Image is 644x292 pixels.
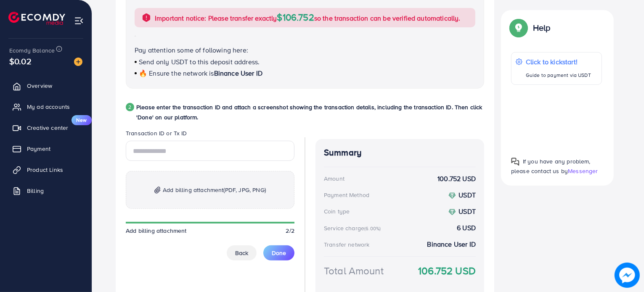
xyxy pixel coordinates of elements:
img: menu [74,16,84,26]
span: Payment [27,145,50,153]
span: New [72,115,92,125]
div: Amount [324,174,345,183]
img: image [74,58,82,66]
img: logo [8,12,65,25]
p: Click to kickstart! [526,57,591,67]
p: Please enter the transaction ID and attach a screenshot showing the transaction details, includin... [136,102,484,122]
p: Important notice: Please transfer exactly so the transaction can be verified automatically. [155,12,461,23]
span: Done [272,249,286,257]
span: Messenger [568,167,598,175]
p: Guide to payment via USDT [526,70,591,80]
a: Product Links [6,161,85,178]
legend: Transaction ID or Tx ID [126,129,294,141]
img: Popup guide [511,20,526,35]
img: Popup guide [511,158,519,166]
button: Back [227,245,257,260]
div: Service charge [324,224,383,232]
div: Transfer network [324,240,370,249]
small: (6.00%) [364,225,381,232]
span: $0.02 [9,55,32,67]
img: coin [448,192,456,200]
p: Help [533,23,551,33]
a: Overview [6,77,85,94]
img: coin [448,208,456,216]
span: Ecomdy Balance [9,46,55,55]
span: My ad accounts [27,103,70,111]
a: Payment [6,140,85,157]
button: Done [263,245,294,260]
a: My ad accounts [6,98,85,115]
strong: USDT [458,190,476,200]
div: Coin type [324,207,350,216]
img: alert [141,13,151,23]
span: Product Links [27,166,63,174]
span: 2/2 [286,226,294,235]
span: If you have any problem, please contact us by [511,157,591,175]
p: Send only USDT to this deposit address. [135,57,475,67]
span: Binance User ID [214,68,262,78]
span: Add billing attachment [163,185,266,195]
span: Billing [27,187,44,195]
img: image [615,263,640,288]
span: 🔥 Ensure the network is [139,68,214,78]
a: Creative centerNew [6,119,85,136]
span: Back [235,249,248,257]
div: Payment Method [324,191,369,199]
span: Overview [27,82,52,90]
img: img [154,187,161,194]
strong: USDT [458,207,476,216]
div: 2 [126,103,134,111]
span: $106.752 [277,11,314,24]
span: (PDF, JPG, PNG) [224,186,266,194]
span: Creative center [27,124,68,132]
p: Pay attention some of following here: [135,45,475,55]
span: Add billing attachment [126,226,187,235]
strong: Binance User ID [427,239,476,249]
strong: 106.752 USD [418,263,476,278]
h4: Summary [324,147,476,158]
strong: 100.752 USD [437,174,476,184]
div: Total Amount [324,263,384,278]
a: Billing [6,182,85,199]
strong: 6 USD [457,223,476,233]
